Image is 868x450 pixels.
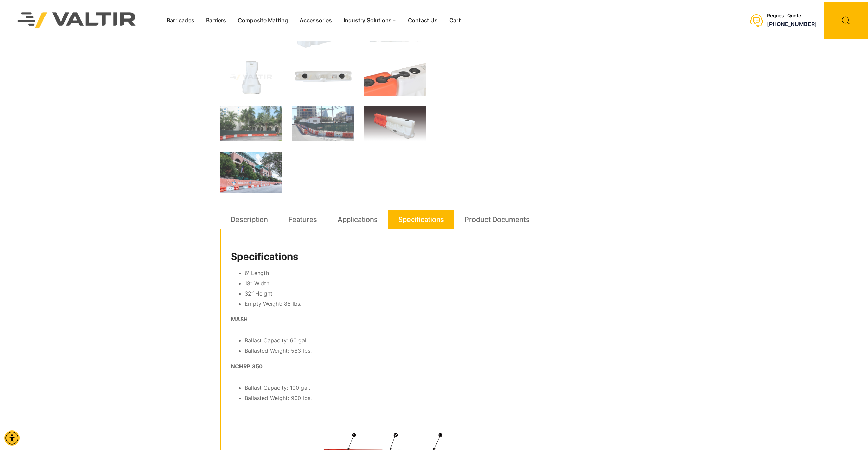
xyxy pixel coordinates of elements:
h2: Specifications [231,251,637,263]
div: Accessibility Menu [4,430,20,446]
strong: NCHRP 350 [231,363,263,370]
a: Applications [338,210,378,229]
img: A white plastic container with a unique shape, likely used for storage or dispensing liquids. [220,59,282,96]
div: Request Quote [767,13,817,19]
li: Empty Weight: 85 lbs. [245,299,637,309]
li: Ballasted Weight: 900 lbs. [245,393,637,403]
li: 32″ Height [245,289,637,299]
a: Industry Solutions [338,15,402,26]
a: Cart [443,15,467,26]
a: call (888) 496-3625 [767,21,817,27]
a: Specifications [398,210,444,229]
img: A segmented traffic barrier featuring orange and white sections, designed for road safety and del... [364,106,426,142]
img: A white plastic tank with two black caps and a label on the side, viewed from above. [292,59,354,96]
li: Ballast Capacity: 60 gal. [245,336,637,346]
a: Barricades [161,15,200,26]
img: Close-up of two connected plastic containers, one orange and one white, featuring black caps and ... [364,59,426,96]
li: Ballast Capacity: 100 gal. [245,383,637,393]
a: Contact Us [402,15,443,26]
a: Barriers [200,15,232,26]
a: Accessories [294,15,338,26]
li: 18″ Width [245,278,637,289]
li: 6′ Length [245,268,637,278]
a: Description [231,210,268,229]
a: Features [288,210,317,229]
img: A view of Minute Maid Park with a barrier displaying "Houston Astros" and a Texas flag, surrounde... [220,152,282,193]
img: Construction site with traffic barriers, green fencing, and a street sign for Nueces St. in an ur... [292,106,354,141]
img: A construction area with orange and white barriers, surrounded by palm trees and a building in th... [220,106,282,141]
strong: MASH [231,316,248,323]
li: Ballasted Weight: 583 lbs. [245,346,637,356]
a: Product Documents [465,210,530,229]
a: Composite Matting [232,15,294,26]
